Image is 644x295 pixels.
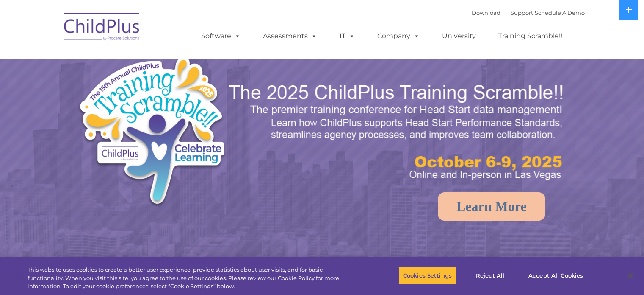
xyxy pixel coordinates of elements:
button: Reject All [464,267,517,284]
button: Accept All Cookies [524,267,588,284]
a: IT [331,28,363,45]
a: Learn More [438,192,545,221]
div: This website uses cookies to create a better user experience, provide statistics about user visit... [28,266,354,291]
a: University [434,28,484,45]
a: Download [472,9,500,16]
a: Training Scramble!! [490,28,571,45]
button: Close [621,266,640,285]
a: Software [193,28,249,45]
font: | [472,9,585,16]
button: Cookies Settings [398,267,456,284]
a: Company [369,28,428,45]
img: ChildPlus by Procare Solutions [60,7,144,49]
a: Support [511,9,533,16]
a: Assessments [254,28,326,45]
a: Schedule A Demo [535,9,585,16]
